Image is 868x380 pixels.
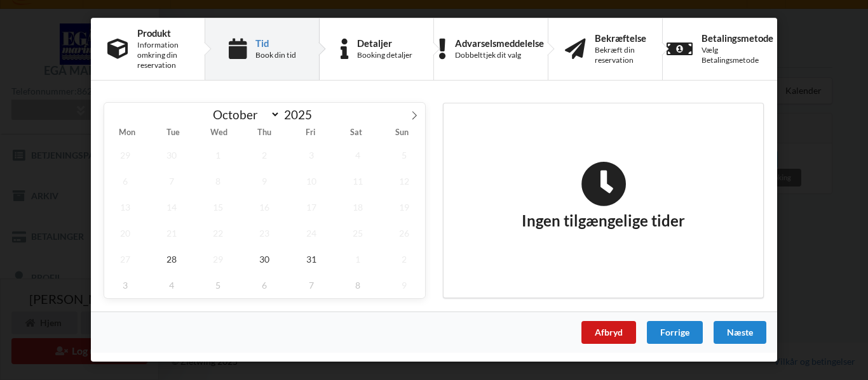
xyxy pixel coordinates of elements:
span: October 15, 2025 [197,194,239,220]
span: November 6, 2025 [244,272,286,298]
span: September 29, 2025 [104,142,146,168]
span: October 14, 2025 [151,194,193,220]
div: Betalingsmetode [702,33,773,43]
span: October 9, 2025 [244,168,286,194]
div: Bekræft din reservation [595,45,646,65]
span: November 8, 2025 [337,272,379,298]
span: November 5, 2025 [197,272,239,298]
span: October 7, 2025 [151,168,193,194]
span: October 27, 2025 [104,246,146,272]
span: November 7, 2025 [290,272,332,298]
div: Afbryd [581,321,636,344]
div: Information omkring din reservation [137,40,188,70]
span: October 4, 2025 [337,142,379,168]
div: Produkt [137,28,188,38]
span: October 1, 2025 [197,142,239,168]
div: Detaljer [357,38,412,48]
span: October 11, 2025 [337,168,379,194]
span: October 10, 2025 [290,168,332,194]
div: Dobbelttjek dit valg [455,50,544,60]
span: October 18, 2025 [337,194,379,220]
span: November 4, 2025 [151,272,193,298]
span: October 26, 2025 [383,220,425,246]
span: October 16, 2025 [244,194,286,220]
span: Sun [379,129,425,137]
span: October 30, 2025 [244,246,286,272]
div: Tid [255,38,296,48]
span: October 24, 2025 [290,220,332,246]
span: September 30, 2025 [151,142,193,168]
span: November 2, 2025 [383,246,425,272]
span: October 12, 2025 [383,168,425,194]
span: Wed [196,129,241,137]
span: October 3, 2025 [290,142,332,168]
span: October 2, 2025 [244,142,286,168]
span: October 22, 2025 [197,220,239,246]
input: Year [280,107,322,122]
div: Book din tid [255,50,296,60]
span: Thu [241,129,287,137]
select: Month [207,107,281,122]
span: October 19, 2025 [383,194,425,220]
span: October 25, 2025 [337,220,379,246]
span: November 9, 2025 [383,272,425,298]
span: October 17, 2025 [290,194,332,220]
span: November 3, 2025 [104,272,146,298]
span: October 13, 2025 [104,194,146,220]
div: Forrige [647,321,703,344]
div: Næste [714,321,766,344]
span: October 20, 2025 [104,220,146,246]
span: Sat [334,129,379,137]
span: October 5, 2025 [383,142,425,168]
div: Advarselsmeddelelse [455,38,544,48]
div: Bekræftelse [595,33,646,43]
span: Tue [150,129,196,137]
span: Mon [104,129,150,137]
span: November 1, 2025 [337,246,379,272]
div: Vælg Betalingsmetode [702,45,773,65]
span: October 29, 2025 [197,246,239,272]
span: October 28, 2025 [151,246,193,272]
span: October 23, 2025 [244,220,286,246]
h2: Ingen tilgængelige tider [522,161,685,231]
span: October 21, 2025 [151,220,193,246]
span: October 8, 2025 [197,168,239,194]
span: Fri [288,129,334,137]
div: Booking detaljer [357,50,412,60]
span: October 31, 2025 [290,246,332,272]
span: October 6, 2025 [104,168,146,194]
